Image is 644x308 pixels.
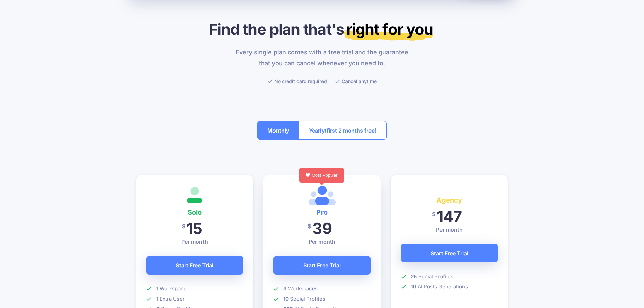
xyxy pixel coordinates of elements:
[312,219,332,238] span: 39
[401,226,498,234] p: Per month
[156,295,158,302] b: 1
[411,273,417,280] b: 25
[160,285,187,292] span: Workspace
[401,195,498,206] h4: Agency
[290,295,325,302] span: Social Profiles
[335,77,377,86] li: Cancel anytime
[146,256,243,275] a: Start Free Trial
[288,285,318,292] span: Workspaces
[268,77,327,86] li: No credit card required
[432,207,435,222] span: $
[401,244,498,262] a: Start Free Trial
[273,256,371,275] a: Start Free Trial
[187,219,202,238] span: 15
[283,295,289,302] b: 10
[257,121,299,140] button: Monthly
[437,207,462,226] span: 147
[232,47,412,69] p: Every single plan comes with a free trial and the guarantee that you can cancel whenever you need...
[160,295,185,302] span: Extra User
[411,283,416,290] b: 10
[146,207,243,218] h4: Solo
[299,168,344,183] div: Most Popular
[344,20,435,41] mark: right for you
[299,121,387,140] button: Yearly(first 2 months free)
[325,125,377,136] span: (first 2 months free)
[182,219,185,234] span: $
[136,20,508,39] h1: Find the plan that's
[283,285,287,292] b: 3
[418,273,453,280] span: Social Profiles
[308,219,311,234] span: $
[273,238,371,246] p: Per month
[418,283,468,290] span: AI Posts Generations
[156,285,158,292] b: 1
[146,238,243,246] p: Per month
[273,207,371,218] h4: Pro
